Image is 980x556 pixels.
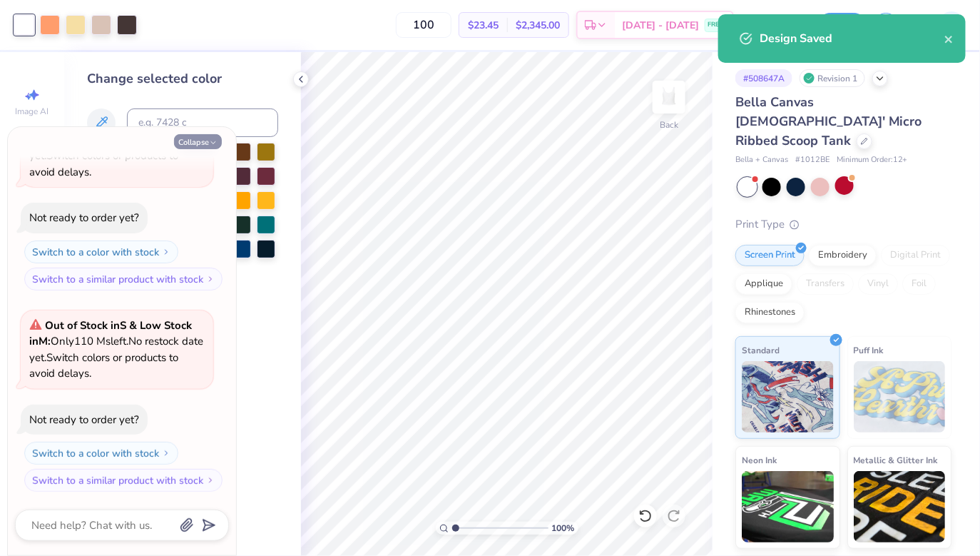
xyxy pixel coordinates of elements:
span: Minimum Order: 12 + [837,154,908,166]
img: Metallic & Glitter Ink [854,471,946,542]
div: Change selected color [87,69,278,89]
button: close [944,30,954,47]
div: Transfers [797,273,854,295]
button: Collapse [174,134,222,149]
div: # 508647A [735,69,792,87]
span: [DATE] - [DATE] [622,18,699,33]
span: Standard [742,343,780,358]
div: Vinyl [858,273,898,295]
img: Back [655,83,683,111]
button: Switch to a similar product with stock [24,268,223,290]
span: # 1012BE [795,154,830,166]
span: Neon Ink [742,453,777,467]
img: Puff Ink [854,361,946,433]
img: Switch to a color with stock [162,248,170,256]
span: Puff Ink [854,343,884,358]
input: e.g. 7428 c [127,108,278,137]
div: Print Type [735,216,951,233]
span: Only 233 Ss, 176 Ms, 54 Ls and 24 XLs left. Switch colors or products to avoid delays. [29,101,196,179]
div: Not ready to order yet? [29,413,139,427]
div: Embroidery [809,245,877,266]
img: Standard [742,361,834,433]
div: Digital Print [881,245,950,266]
span: Only 110 Ms left. Switch colors or products to avoid delays. [29,318,203,381]
div: Applique [735,273,792,295]
div: Foil [902,273,936,295]
img: Switch to a color with stock [162,449,170,458]
button: Switch to a similar product with stock [24,469,223,492]
img: Switch to a similar product with stock [206,275,215,283]
button: Switch to a color with stock [24,241,178,263]
div: Rhinestones [735,302,805,323]
span: Bella + Canvas [735,154,788,166]
span: Metallic & Glitter Ink [854,453,938,467]
span: $23.45 [468,18,499,33]
span: $2,345.00 [516,18,560,33]
div: Design Saved [760,30,944,47]
button: Switch to a color with stock [24,442,178,465]
div: Back [660,118,678,131]
span: Image AI [16,106,49,117]
div: Not ready to order yet? [29,211,139,225]
strong: Out of Stock in S [45,318,129,333]
img: Neon Ink [742,471,834,542]
div: Revision 1 [800,69,865,87]
div: Screen Print [735,245,805,266]
span: FREE [708,20,723,30]
span: 100 % [552,522,575,535]
img: Switch to a similar product with stock [206,476,215,485]
input: Untitled Design [741,11,811,39]
span: No restock date yet. [29,334,203,365]
span: Bella Canvas [DEMOGRAPHIC_DATA]' Micro Ribbed Scoop Tank [735,93,922,149]
input: – – [396,12,451,38]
